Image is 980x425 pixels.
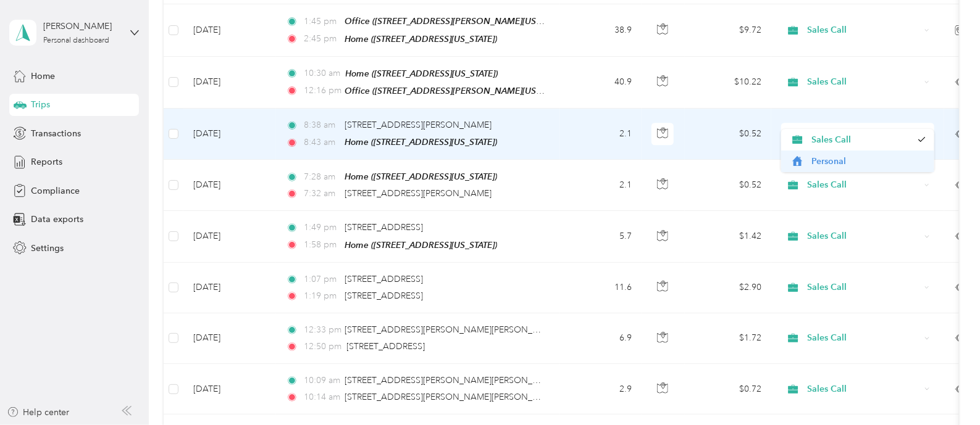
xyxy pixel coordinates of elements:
[345,86,568,96] span: Office ([STREET_ADDRESS][PERSON_NAME][US_STATE])
[560,160,642,211] td: 2.1
[685,313,771,364] td: $1.72
[560,364,642,415] td: 2.9
[685,263,771,313] td: $2.90
[560,263,642,313] td: 11.6
[808,23,921,37] span: Sales Call
[31,70,55,83] span: Home
[183,57,276,109] td: [DATE]
[304,118,339,132] span: 8:38 am
[345,240,497,250] span: Home ([STREET_ADDRESS][US_STATE])
[812,155,926,168] span: Personal
[304,238,339,252] span: 1:58 pm
[345,188,492,199] span: [STREET_ADDRESS][PERSON_NAME]
[808,331,921,345] span: Sales Call
[560,109,642,160] td: 2.1
[43,20,120,33] div: [PERSON_NAME]
[685,4,771,56] td: $9.72
[304,15,339,28] span: 1:45 pm
[685,57,771,109] td: $10.22
[808,382,921,396] span: Sales Call
[31,242,64,255] span: Settings
[183,4,276,56] td: [DATE]
[812,133,912,146] span: Sales Call
[685,211,771,262] td: $1.42
[304,170,339,184] span: 7:28 am
[304,221,339,234] span: 1:49 pm
[346,68,498,78] span: Home ([STREET_ADDRESS][US_STATE])
[304,32,339,46] span: 2:45 pm
[31,98,50,111] span: Trips
[304,84,339,97] span: 12:16 pm
[43,37,109,44] div: Personal dashboard
[183,364,276,415] td: [DATE]
[345,291,423,301] span: [STREET_ADDRESS]
[808,229,921,243] span: Sales Call
[345,375,560,386] span: [STREET_ADDRESS][PERSON_NAME][PERSON_NAME]
[304,273,339,286] span: 1:07 pm
[304,289,339,303] span: 1:19 pm
[560,4,642,56] td: 38.9
[304,323,339,337] span: 12:33 pm
[808,178,921,192] span: Sales Call
[808,75,921,89] span: Sales Call
[560,57,642,109] td: 40.9
[345,16,568,27] span: Office ([STREET_ADDRESS][PERSON_NAME][US_STATE])
[347,341,425,352] span: [STREET_ADDRESS]
[183,160,276,211] td: [DATE]
[304,136,339,149] span: 8:43 am
[31,184,80,197] span: Compliance
[911,356,980,425] iframe: Everlance-gr Chat Button Frame
[808,127,921,141] span: Sales Call
[345,324,560,335] span: [STREET_ADDRESS][PERSON_NAME][PERSON_NAME]
[345,274,423,284] span: [STREET_ADDRESS]
[183,313,276,364] td: [DATE]
[304,67,340,80] span: 10:30 am
[183,211,276,262] td: [DATE]
[685,364,771,415] td: $0.72
[7,406,70,419] button: Help center
[304,187,339,200] span: 7:32 am
[560,313,642,364] td: 6.9
[31,155,62,168] span: Reports
[304,340,341,353] span: 12:50 pm
[808,281,921,294] span: Sales Call
[345,222,423,233] span: [STREET_ADDRESS]
[304,374,339,387] span: 10:09 am
[345,34,497,44] span: Home ([STREET_ADDRESS][US_STATE])
[183,263,276,313] td: [DATE]
[31,127,81,140] span: Transactions
[183,109,276,160] td: [DATE]
[345,171,497,181] span: Home ([STREET_ADDRESS][US_STATE])
[345,137,497,147] span: Home ([STREET_ADDRESS][US_STATE])
[304,390,339,404] span: 10:14 am
[685,160,771,211] td: $0.52
[345,392,560,402] span: [STREET_ADDRESS][PERSON_NAME][PERSON_NAME]
[685,109,771,160] td: $0.52
[560,211,642,262] td: 5.7
[31,213,83,226] span: Data exports
[345,120,492,130] span: [STREET_ADDRESS][PERSON_NAME]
